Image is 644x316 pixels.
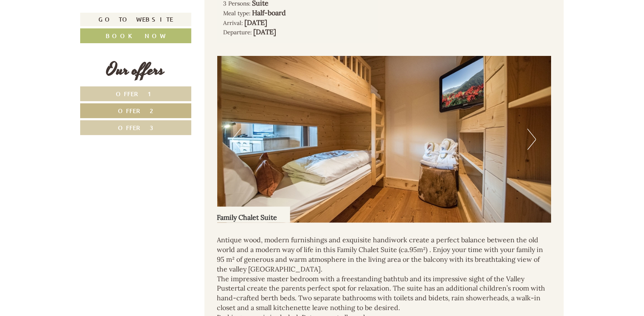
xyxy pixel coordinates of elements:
button: Previous [232,129,241,150]
small: Departure: [224,28,252,36]
b: Half-board [252,8,286,17]
b: [DATE] [245,18,268,27]
a: Book now [80,28,191,43]
div: Family Chalet Suite [217,207,290,223]
small: Arrival: [224,19,243,27]
span: Offer 2 [118,107,154,115]
b: [DATE] [254,28,277,36]
a: Go to website [80,13,191,26]
small: Meal type: [224,9,251,17]
span: Offer 3 [118,124,154,132]
img: image [217,56,552,223]
button: Next [527,129,536,150]
div: Our offers [80,58,191,82]
span: Offer 1 [116,90,156,98]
